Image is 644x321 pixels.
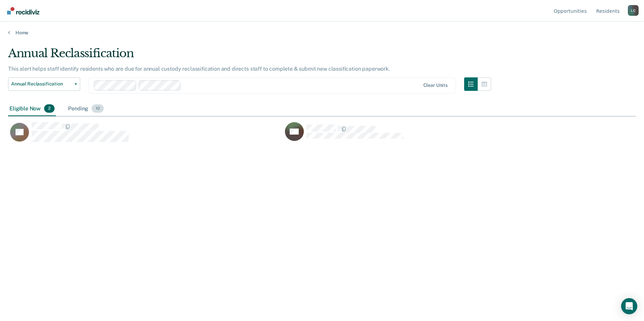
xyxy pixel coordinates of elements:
[283,122,558,149] div: CaseloadOpportunityCell-00238361
[8,102,56,116] div: Eligible Now2
[8,66,390,72] p: This alert helps staff identify residents who are due for annual custody reclassification and dir...
[8,122,283,149] div: CaseloadOpportunityCell-00610999
[7,7,39,14] img: Recidiviz
[11,81,72,87] span: Annual Reclassification
[44,104,55,113] span: 2
[621,298,637,314] div: Open Intercom Messenger
[67,102,105,116] div: Pending10
[628,5,639,16] div: L C
[8,30,636,36] a: Home
[423,82,448,88] div: Clear units
[628,5,639,16] button: Profile dropdown button
[8,77,80,91] button: Annual Reclassification
[92,104,104,113] span: 10
[8,46,491,66] div: Annual Reclassification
